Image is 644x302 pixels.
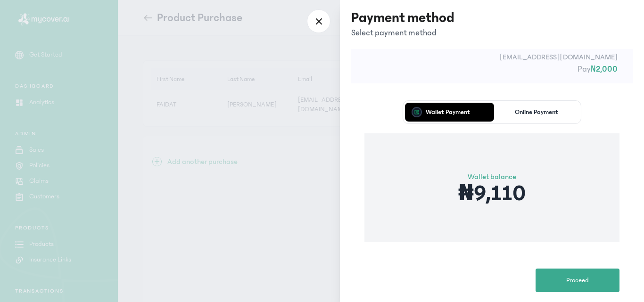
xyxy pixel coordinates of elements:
[591,65,618,74] span: ₦2,000
[366,51,618,63] p: [EMAIL_ADDRESS][DOMAIN_NAME]
[426,109,470,115] p: Wallet Payment
[366,63,618,76] p: Pay
[458,171,526,182] p: Wallet balance
[566,276,589,286] span: Proceed
[351,9,454,26] h3: Payment method
[515,109,558,115] p: Online Payment
[351,26,454,40] p: Select payment method
[458,182,526,205] p: ₦9,110
[536,269,619,292] button: Proceed
[405,103,490,122] button: Wallet Payment
[494,103,579,122] button: Online Payment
